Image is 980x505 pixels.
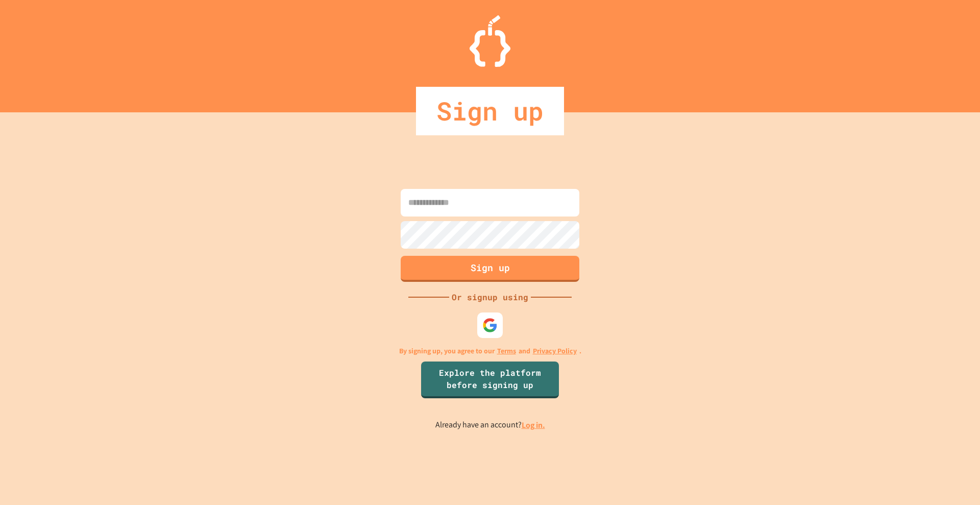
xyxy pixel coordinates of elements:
img: Logo.svg [470,15,510,67]
button: Sign up [401,256,579,282]
img: google-icon.svg [482,318,498,333]
a: Explore the platform before signing up [421,362,559,398]
div: Or signup using [449,291,531,303]
div: Sign up [416,87,564,135]
p: By signing up, you agree to our and . [399,346,581,356]
a: Log in. [522,420,545,430]
a: Terms [497,346,516,356]
a: Privacy Policy [533,346,577,356]
iframe: chat widget [895,420,970,463]
iframe: chat widget [937,464,970,495]
p: Already have an account? [435,419,545,431]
